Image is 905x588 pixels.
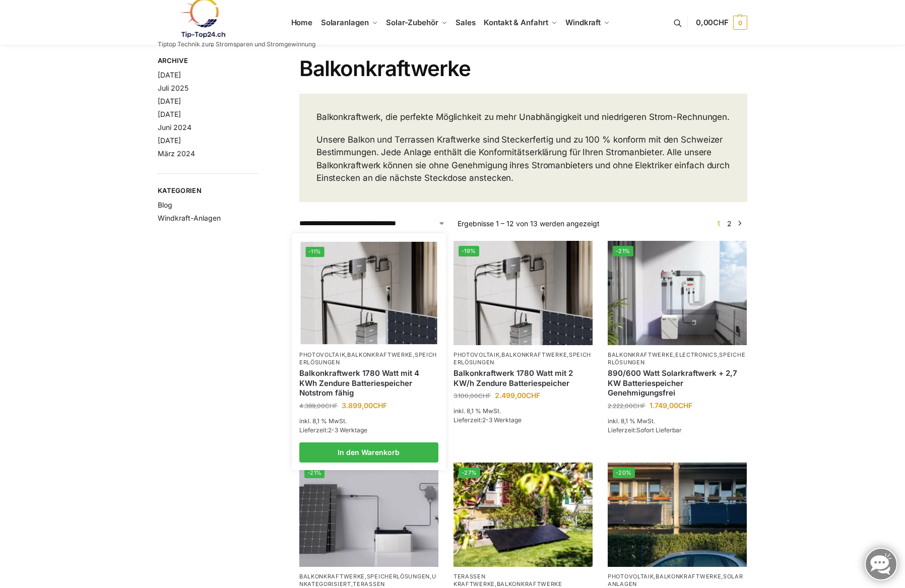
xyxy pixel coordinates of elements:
[650,401,692,410] bdi: 1.749,00
[300,241,437,344] a: -11%Zendure-solar-flow-Batteriespeicher für Balkonkraftwerke
[736,218,744,229] a: →
[158,97,181,105] a: [DATE]
[454,463,593,567] a: -27%Steckerkraftwerk 890/600 Watt, mit Ständer für Terrasse inkl. Lieferung
[454,416,522,424] span: Lieferzeit:
[608,241,747,345] img: Steckerkraftwerk mit 2,7kwh-Speicher
[497,580,562,587] a: Balkonkraftwerke
[258,56,264,68] button: Close filters
[715,219,723,228] span: Seite 1
[300,241,437,344] img: Zendure-solar-flow-Batteriespeicher für Balkonkraftwerke
[299,351,438,367] p: , ,
[454,392,491,400] bdi: 3.100,00
[608,573,743,587] a: Solaranlagen
[454,241,593,345] a: -19%Zendure-solar-flow-Batteriespeicher für Balkonkraftwerke
[454,407,593,416] p: inkl. 8,1 % MwSt.
[367,573,430,580] a: Speicherlösungen
[299,351,437,366] a: Speicherlösungen
[454,351,593,367] p: , ,
[316,111,730,124] p: Balkonkraftwerk, die perfekte Möglichkeit zu mehr Unabhängigkeit und niedrigeren Strom-Rechnungen.
[158,186,258,196] span: Kategorien
[299,218,445,229] select: Shop-Reihenfolge
[158,201,172,209] a: Blog
[608,463,747,567] a: -20%2 Balkonkraftwerke
[299,442,438,463] a: In den Warenkorb legen: „Balkonkraftwerk 1780 Watt mit 4 KWh Zendure Batteriespeicher Notstrom fä...
[656,573,721,580] a: Balkonkraftwerke
[299,417,438,426] p: inkl. 8,1 % MwSt.
[696,18,729,27] span: 0,00
[299,573,436,587] a: Unkategorisiert
[608,368,747,398] a: 890/600 Watt Solarkraftwerk + 2,7 KW Batteriespeicher Genehmigungsfrei
[158,56,258,66] span: Archive
[608,573,654,580] a: Photovoltaik
[299,463,438,567] img: ASE 1000 Batteriespeicher
[633,402,645,410] span: CHF
[733,16,747,30] span: 0
[711,218,747,229] nav: Produkt-Seitennummerierung
[316,134,730,185] p: Unsere Balkon und Terrassen Kraftwerke sind Steckerfertig und zu 100 % konform mit den Schweizer ...
[608,351,747,367] p: , ,
[342,401,387,410] bdi: 3.899,00
[713,18,729,27] span: CHF
[696,8,747,38] a: 0,00CHF 0
[678,401,692,410] span: CHF
[158,214,221,222] a: Windkraft-Anlagen
[608,463,747,567] img: 2 Balkonkraftwerke
[454,351,591,366] a: Speicherlösungen
[636,426,682,434] span: Sofort Lieferbar
[501,351,567,358] a: Balkonkraftwerke
[608,417,747,426] p: inkl. 8,1 % MwSt.
[478,392,491,400] span: CHF
[456,18,476,27] span: Sales
[328,426,367,434] span: 2-3 Werktage
[321,18,369,27] span: Solaranlagen
[526,391,540,400] span: CHF
[482,416,522,424] span: 2-3 Werktage
[158,71,181,79] a: [DATE]
[299,351,345,358] a: Photovoltaik
[299,573,365,580] a: Balkonkraftwerke
[158,123,191,132] a: Juni 2024
[454,368,593,388] a: Balkonkraftwerk 1780 Watt mit 2 KW/h Zendure Batteriespeicher
[299,426,367,434] span: Lieferzeit:
[454,573,495,587] a: Terassen Kraftwerke
[299,402,338,410] bdi: 4.399,00
[608,402,645,410] bdi: 2.222,00
[299,368,438,398] a: Balkonkraftwerk 1780 Watt mit 4 KWh Zendure Batteriespeicher Notstrom fähig
[608,426,682,434] span: Lieferzeit:
[158,136,181,145] a: [DATE]
[608,351,745,366] a: Speicherlösungen
[725,219,734,228] a: Seite 2
[608,241,747,345] a: -21%Steckerkraftwerk mit 2,7kwh-Speicher
[454,463,593,567] img: Steckerkraftwerk 890/600 Watt, mit Ständer für Terrasse inkl. Lieferung
[158,84,188,92] a: Juli 2025
[454,241,593,345] img: Zendure-solar-flow-Batteriespeicher für Balkonkraftwerke
[325,402,338,410] span: CHF
[299,56,747,81] h1: Balkonkraftwerke
[373,401,387,410] span: CHF
[347,351,413,358] a: Balkonkraftwerke
[565,18,601,27] span: Windkraft
[458,218,600,229] p: Ergebnisse 1 – 12 von 13 werden angezeigt
[158,149,195,158] a: März 2024
[158,41,315,47] p: Tiptop Technik zum Stromsparen und Stromgewinnung
[454,351,499,358] a: Photovoltaik
[495,391,540,400] bdi: 2.499,00
[484,18,548,27] span: Kontakt & Anfahrt
[675,351,718,358] a: Electronics
[299,463,438,567] a: -21%ASE 1000 Batteriespeicher
[386,18,438,27] span: Solar-Zubehör
[158,110,181,118] a: [DATE]
[608,351,673,358] a: Balkonkraftwerke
